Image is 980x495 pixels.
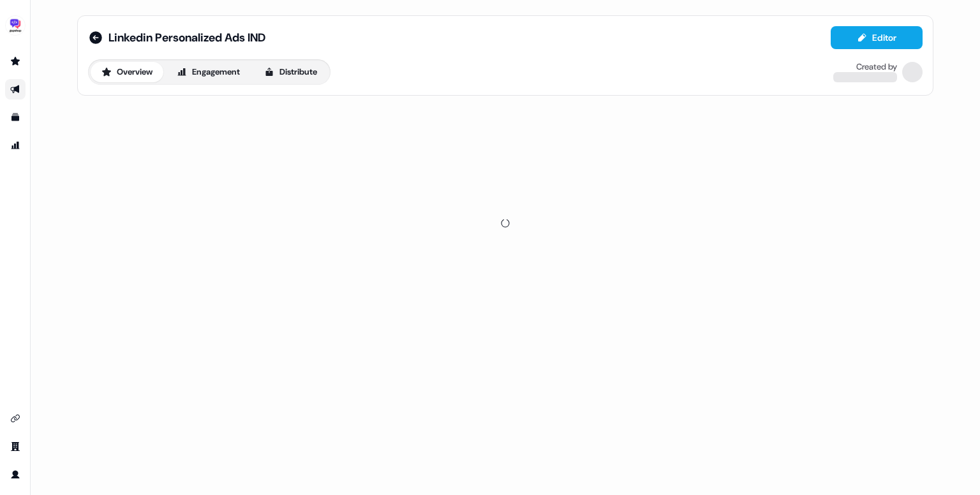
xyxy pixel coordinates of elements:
a: Go to attribution [5,135,26,156]
span: Linkedin Personalized Ads IND [108,30,265,45]
a: Go to outbound experience [5,79,26,100]
button: Overview [91,62,163,82]
a: Go to integrations [5,408,26,429]
button: Editor [831,26,923,49]
a: Go to profile [5,464,26,485]
a: Go to team [5,436,26,457]
button: Distribute [253,62,328,82]
a: Go to prospects [5,51,26,71]
button: Engagement [166,62,251,82]
a: Editor [831,33,923,46]
a: Go to templates [5,107,26,128]
div: Created by [856,62,897,72]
